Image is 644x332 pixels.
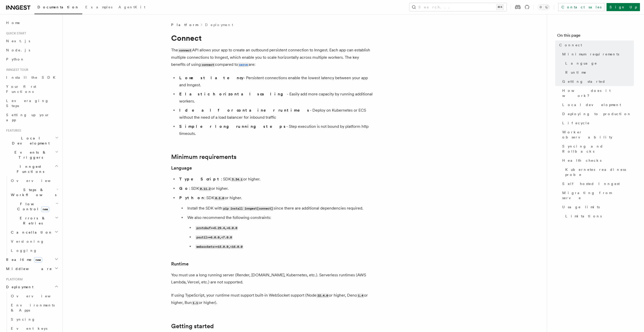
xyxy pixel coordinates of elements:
[11,179,63,183] span: Overview
[171,292,374,306] p: If using TypeScript, your runtime must support built-in WebSocket support (Node or higher, Deno o...
[560,86,634,100] a: How does it work?
[205,22,233,27] a: Deployment
[9,292,59,301] a: Overview
[560,128,634,142] a: Worker observability
[562,204,600,210] span: Usage limits
[409,3,507,11] button: Search...⌘K
[4,255,59,264] button: Realtimenew
[560,179,634,188] a: Self hosted Inngest
[496,5,504,10] kbd: ⌘K
[562,102,621,107] span: Local development
[238,62,249,67] a: serve
[9,237,59,246] a: Versioning
[214,196,225,200] code: 0.5.0
[558,3,605,11] a: Contact sales
[562,181,620,186] span: Self hosted Inngest
[231,177,243,182] code: 3.34.1
[562,52,619,57] span: Minimum requirements
[192,301,199,305] code: 1.1
[179,177,221,181] strong: TypeScript
[186,214,374,250] li: We also recommend the following constraints:
[557,40,634,50] a: Connect
[34,257,42,263] span: new
[9,185,59,199] button: Steps & Workflows
[6,57,25,61] span: Python
[4,136,55,146] span: Local Development
[4,18,59,27] a: Home
[4,284,33,289] span: Deployment
[6,85,36,94] span: Your first Functions
[9,214,59,228] button: Errors & Retries
[11,239,44,243] span: Versioning
[4,176,59,255] div: Inngest Functions
[9,246,59,255] a: Logging
[562,158,601,163] span: Health checks
[6,99,49,108] span: Leveraging Steps
[560,100,634,109] a: Local development
[9,230,53,235] span: Cancellation
[171,323,214,330] a: Getting started
[186,205,374,212] li: Install the SDK with since there are additional dependencies required.
[115,2,148,14] a: AgentKit
[9,176,59,185] a: Overview
[562,88,634,98] span: How does it work?
[557,32,634,40] h4: On this page
[563,212,634,221] a: Limitations
[195,226,238,230] code: protobuf>=5.29.4,<6.0.0
[607,3,640,11] a: Sign Up
[4,110,59,124] a: Setting up your app
[4,164,55,174] span: Inngest Functions
[357,294,364,298] code: 1.4
[6,48,30,52] span: Node.js
[11,294,63,298] span: Overview
[538,4,550,10] button: Toggle dark mode
[179,92,287,96] strong: Elastic horizontal scaling
[4,68,28,72] span: Inngest tour
[238,63,249,67] code: serve
[4,282,59,292] button: Deployment
[195,235,233,240] code: psutil>=6.0.0,<7.0.0
[560,118,634,128] a: Lifecycle
[4,46,59,55] a: Node.js
[11,326,47,330] span: Event keys
[171,272,374,286] p: You must use a long running server (Render, [DOMAIN_NAME], Kubernetes, etc.). Serverless runtimes...
[4,266,52,271] span: Middleware
[565,70,587,75] span: Runtime
[11,303,55,312] span: Environments & Apps
[562,144,634,154] span: Syncing and Rollbacks
[171,153,236,160] a: Minimum requirements
[179,186,189,191] strong: Go
[565,214,602,219] span: Limitations
[560,142,634,156] a: Syncing and Rollbacks
[6,113,50,122] span: Setting up your app
[6,75,58,79] span: Install the SDK
[560,156,634,165] a: Health checks
[559,43,582,48] span: Connect
[4,162,59,176] button: Inngest Functions
[178,74,374,89] li: - Persistent connections enable the lowest latency between your app and Inngest.
[41,206,49,212] span: new
[6,20,20,25] span: Home
[4,257,42,262] span: Realtime
[562,190,634,200] span: Migrating from serve
[85,5,112,9] span: Examples
[171,260,189,267] a: Runtime
[563,68,634,77] a: Runtime
[178,107,374,121] li: - Deploy on Kubernetes or ECS without the need of a load balancer for inbound traffic
[9,301,59,315] a: Environments & Apps
[562,79,606,84] span: Getting started
[4,129,21,133] span: Features
[9,315,59,324] a: Syncing
[562,130,634,140] span: Worker observability
[9,201,56,212] span: Flow Control
[179,124,286,129] strong: Simpler long running steps
[171,22,198,27] span: Platform
[37,5,79,9] span: Documentation
[563,165,634,179] a: Kubernetes readiness probe
[316,294,329,298] code: 22.4.0
[4,277,23,281] span: Platform
[34,2,82,14] a: Documentation
[171,47,374,68] p: The API allows your app to create an outbound persistent connection to Inngest. Each app can esta...
[4,148,59,162] button: Events & Triggers
[222,206,274,211] code: pip install inngest[connect]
